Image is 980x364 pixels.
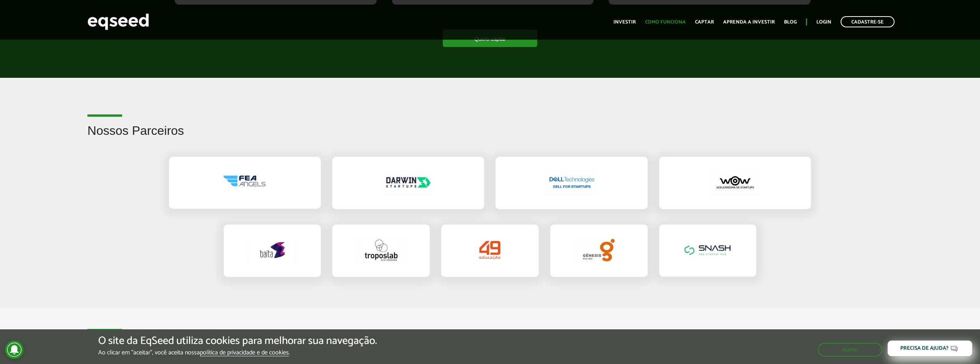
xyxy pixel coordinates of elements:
img: EqSeed [87,12,149,32]
img: Parceiro 8 [572,236,626,264]
img: Parceiro 7 [463,236,517,264]
a: Aprenda a investir [723,20,775,25]
img: Parceiro 4 [708,168,762,196]
a: Investir [613,20,636,25]
h2: Nossos Parceiros [87,124,893,149]
a: política de privacidade e de cookies [200,350,289,356]
button: Aceitar [818,343,882,357]
a: Cadastre-se [841,16,895,27]
img: Parceiro 6 [354,236,408,264]
a: Como funciona [645,20,686,25]
a: Captar [695,20,714,25]
a: Login [816,20,831,25]
img: Parceiro 9 [681,236,735,264]
img: Parceiro 1 [218,168,272,196]
img: Parceiro 5 [245,236,299,264]
h5: O site da EqSeed utiliza cookies para melhorar sua navegação. [98,335,377,347]
img: Parceiro 2 [381,168,435,196]
p: Ao clicar em "aceitar", você aceita nossa . [98,349,377,356]
a: Blog [784,20,797,25]
img: Parceiro 3 [545,168,599,196]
